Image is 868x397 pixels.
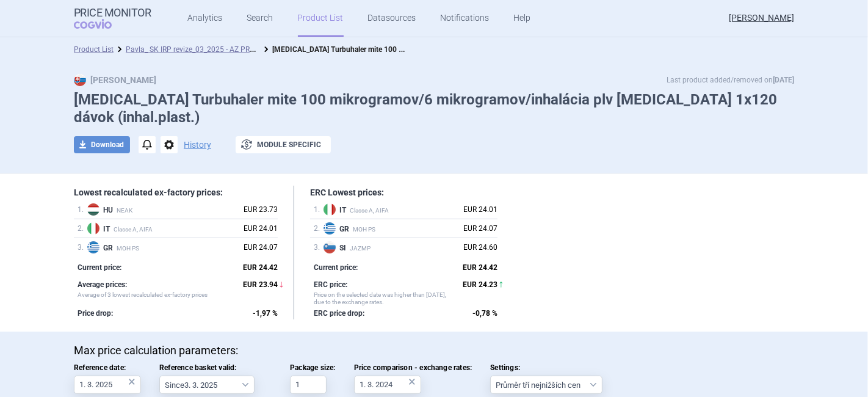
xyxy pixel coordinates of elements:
[74,344,794,357] p: Max price calculation parameters:
[667,74,794,86] p: Last product added/removed on
[78,241,87,253] span: 3 .
[243,280,278,289] strong: EUR 23.94
[74,74,86,86] img: SK
[314,291,457,306] small: Price on the selected date was higher than [DATE], due to the exchange rates.
[74,91,794,126] h1: [MEDICAL_DATA] Turbuhaler mite 100 mikrogramov/6 mikrogramov/inhalácia plv [MEDICAL_DATA] 1x120 d...
[463,203,497,216] div: EUR 24.01
[74,45,114,54] a: Product List
[74,7,151,19] strong: Price Monitor
[114,43,260,56] li: Pavla_ SK IRP revize_03_2025 - AZ PRODUCTS ONLY!
[314,309,364,318] strong: ERC price drop:
[78,263,121,272] strong: Current price:
[490,376,602,394] select: Settings:
[244,203,278,216] div: EUR 23.73
[74,43,114,56] li: Product List
[324,241,336,253] img: Slovenia
[244,222,278,235] div: EUR 24.01
[339,206,457,214] span: Classe A, AIFA
[78,222,87,235] span: 2 .
[78,309,113,318] strong: Price drop:
[236,136,331,153] button: Module specific
[103,244,115,252] strong: GR
[314,263,358,272] strong: Current price:
[74,7,151,30] a: Price MonitorCOGVIO
[103,206,237,214] span: NEAK
[126,43,299,54] a: Pavla_ SK IRP revize_03_2025 - AZ PRODUCTS ONLY!
[324,222,336,235] img: Greece
[78,203,87,216] span: 1 .
[260,43,407,56] li: Symbicort Turbuhaler mite 100 mikrogramov/6 mikrogramov/inhalácia plv inh 1x120 dávok (inhal.plast.)
[128,375,136,388] div: ×
[87,241,99,253] img: Greece
[74,19,129,29] span: COGVIO
[103,225,112,233] strong: IT
[87,222,99,235] img: Italy
[159,363,272,372] span: Reference basket valid:
[253,309,278,318] strong: -1,97 %
[354,363,472,372] span: Price comparison - exchange rates:
[463,241,497,253] div: EUR 24.60
[463,263,497,272] strong: EUR 24.42
[773,76,794,84] strong: [DATE]
[314,222,324,235] span: 2 .
[74,376,141,394] input: Reference date:×
[184,140,211,149] button: History
[74,363,141,372] span: Reference date:
[103,244,237,252] span: MOH PS
[87,203,99,216] img: Hungary
[314,241,324,253] span: 3 .
[324,203,336,216] img: Italy
[339,244,457,252] span: JAZMP
[243,263,278,272] strong: EUR 24.42
[74,188,278,198] h1: Lowest recalculated ex-factory prices:
[244,241,278,253] div: EUR 24.07
[103,206,115,214] strong: HU
[472,309,497,318] strong: -0,78 %
[339,206,349,214] strong: IT
[314,203,324,216] span: 1 .
[339,244,349,252] strong: SI
[490,363,602,372] span: Settings:
[339,225,457,233] span: MOH PS
[339,225,352,233] strong: GR
[314,280,347,289] strong: ERC price:
[78,291,237,306] small: Average of 3 lowest recalculated ex-factory prices
[78,280,127,289] strong: Average prices:
[103,225,237,233] span: Classe A, AIFA
[272,43,680,54] strong: [MEDICAL_DATA] Turbuhaler mite 100 mikrogramov/6 mikrogramov/inhalácia plv [MEDICAL_DATA] 1x120 d...
[290,363,336,372] span: Package size:
[74,75,156,85] strong: [PERSON_NAME]
[290,376,327,394] input: Package size:
[463,222,497,235] div: EUR 24.07
[310,188,497,198] h1: ERC Lowest prices:
[463,280,497,289] strong: EUR 24.23
[354,376,421,394] input: Price comparison - exchange rates:×
[408,375,416,388] div: ×
[74,136,130,153] button: Download
[159,376,255,394] select: Reference basket valid:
